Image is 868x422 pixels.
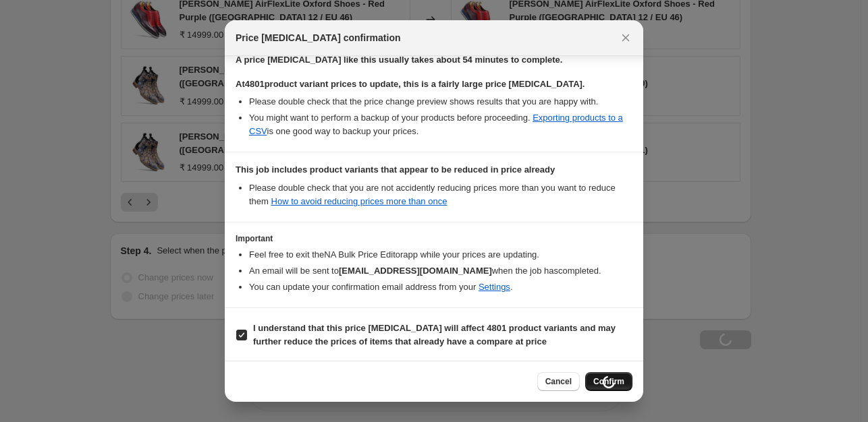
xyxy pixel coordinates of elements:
li: Please double check that the price change preview shows results that you are happy with. [249,95,632,109]
b: [EMAIL_ADDRESS][DOMAIN_NAME] [339,266,492,276]
h3: Important [236,233,632,244]
a: How to avoid reducing prices more than once [271,196,447,206]
b: At 4801 product variant prices to update, this is a fairly large price [MEDICAL_DATA]. [236,79,585,89]
li: You might want to perform a backup of your products before proceeding. is one good way to backup ... [249,111,632,138]
li: An email will be sent to when the job has completed . [249,264,632,278]
span: Price [MEDICAL_DATA] confirmation [236,31,401,44]
b: This job includes product variants that appear to be reduced in price already [236,164,555,175]
button: Cancel [537,372,580,391]
b: A price [MEDICAL_DATA] like this usually takes about 54 minutes to complete. [236,55,562,65]
b: I understand that this price [MEDICAL_DATA] will affect 4801 product variants and may further red... [253,323,616,346]
a: Settings [479,282,510,292]
li: Feel free to exit the NA Bulk Price Editor app while your prices are updating. [249,248,632,262]
li: Please double check that you are not accidently reducing prices more than you want to reduce them [249,181,632,208]
span: Cancel [545,376,572,387]
button: Close [616,28,635,47]
a: Exporting products to a CSV [249,113,623,136]
li: You can update your confirmation email address from your . [249,280,632,294]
